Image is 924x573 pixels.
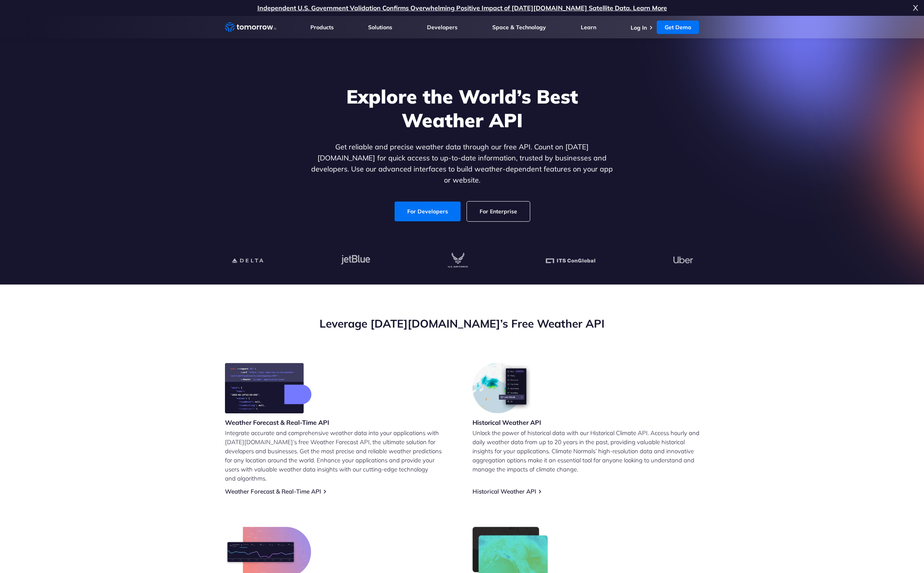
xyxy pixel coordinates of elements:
[225,418,329,427] h3: Weather Forecast & Real-Time API
[657,21,699,34] a: Get Demo
[225,316,699,331] h2: Leverage [DATE][DOMAIN_NAME]’s Free Weather API
[472,488,536,495] a: Historical Weather API
[581,24,596,31] a: Learn
[467,202,530,221] a: For Enterprise
[631,24,647,31] a: Log In
[225,21,276,33] a: Home link
[395,202,461,221] a: For Developers
[472,418,541,427] h3: Historical Weather API
[310,24,334,31] a: Products
[257,4,667,12] a: Independent U.S. Government Validation Confirms Overwhelming Positive Impact of [DATE][DOMAIN_NAM...
[492,24,546,31] a: Space & Technology
[368,24,392,31] a: Solutions
[225,488,321,495] a: Weather Forecast & Real-Time API
[310,141,615,186] p: Get reliable and precise weather data through our free API. Count on [DATE][DOMAIN_NAME] for quic...
[225,428,452,483] p: Integrate accurate and comprehensive weather data into your applications with [DATE][DOMAIN_NAME]...
[310,85,615,132] h1: Explore the World’s Best Weather API
[472,428,699,474] p: Unlock the power of historical data with our Historical Climate API. Access hourly and daily weat...
[427,24,457,31] a: Developers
